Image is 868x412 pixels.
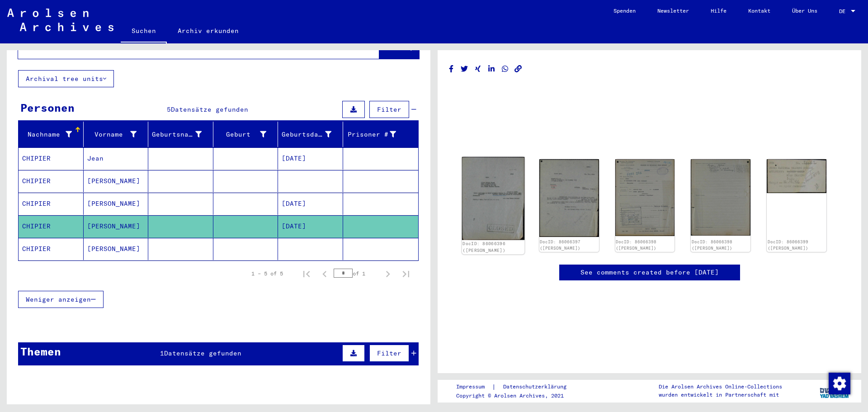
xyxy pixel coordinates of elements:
[278,147,343,170] mat-cell: [DATE]
[19,147,84,170] mat-cell: CHIPIER
[447,63,456,75] button: Share on Facebook
[282,130,331,139] div: Geburtsdatum
[84,122,149,147] mat-header-cell: Vorname
[343,122,419,147] mat-header-cell: Prisoner #
[152,127,213,142] div: Geburtsname
[217,130,267,139] div: Geburt‏
[278,193,343,215] mat-cell: [DATE]
[377,349,401,357] span: Filter
[213,122,278,147] mat-header-cell: Geburt‏
[514,63,523,75] button: Copy link
[20,343,61,360] div: Themen
[659,391,782,399] p: wurden entwickelt in Partnerschaft mit
[580,268,719,277] a: See comments created before [DATE]
[152,130,202,139] div: Geburtsname
[397,265,415,283] button: Last page
[19,215,84,237] mat-cell: CHIPIER
[26,295,91,303] span: Weniger anzeigen
[691,159,750,236] img: 002.jpg
[297,265,316,283] button: First page
[20,99,75,116] div: Personen
[19,193,84,215] mat-cell: CHIPIER
[473,63,483,75] button: Share on Xing
[148,122,213,147] mat-header-cell: Geburtsname
[18,291,104,308] button: Weniger anzeigen
[167,105,171,114] span: 5
[282,127,343,142] div: Geburtsdatum
[456,382,492,392] a: Impressum
[84,238,149,260] mat-cell: [PERSON_NAME]
[278,122,343,147] mat-header-cell: Geburtsdatum
[496,382,577,392] a: Datenschutzerklärung
[121,20,167,43] a: Suchen
[460,63,469,75] button: Share on Twitter
[692,239,732,251] a: DocID: 86066398 ([PERSON_NAME])
[500,63,510,75] button: Share on WhatsApp
[462,157,524,240] img: 001.jpg
[84,147,149,170] mat-cell: Jean
[84,215,149,237] mat-cell: [PERSON_NAME]
[7,9,113,31] img: Arolsen_neg.svg
[84,170,149,192] mat-cell: [PERSON_NAME]
[22,130,72,139] div: Nachname
[22,127,83,142] div: Nachname
[18,70,114,87] button: Archival tree units
[487,63,496,75] button: Share on LinkedIn
[278,215,343,237] mat-cell: [DATE]
[379,265,397,283] button: Next page
[659,383,782,391] p: Die Arolsen Archives Online-Collections
[616,239,656,251] a: DocID: 86066398 ([PERSON_NAME])
[171,105,248,114] span: Datensätze gefunden
[540,239,580,251] a: DocID: 86066397 ([PERSON_NAME])
[87,127,148,142] div: Vorname
[818,379,852,402] img: yv_logo.png
[456,382,577,392] div: |
[19,122,84,147] mat-header-cell: Nachname
[839,8,849,14] span: DE
[829,373,850,394] img: Zustimmung ändern
[369,101,409,118] button: Filter
[767,159,826,193] img: 001.jpg
[539,159,599,237] img: 001.jpg
[87,130,137,139] div: Vorname
[316,265,334,283] button: Previous page
[19,238,84,260] mat-cell: CHIPIER
[462,241,505,253] a: DocID: 86066396 ([PERSON_NAME])
[160,349,164,357] span: 1
[369,345,409,362] button: Filter
[347,127,408,142] div: Prisoner #
[84,193,149,215] mat-cell: [PERSON_NAME]
[615,159,675,236] img: 001.jpg
[768,239,808,251] a: DocID: 86066399 ([PERSON_NAME])
[334,269,379,278] div: of 1
[19,170,84,192] mat-cell: CHIPIER
[377,105,401,114] span: Filter
[456,392,577,400] p: Copyright © Arolsen Archives, 2021
[164,349,241,357] span: Datensätze gefunden
[167,20,250,42] a: Archiv erkunden
[217,127,278,142] div: Geburt‏
[251,270,283,278] div: 1 – 5 of 5
[347,130,396,139] div: Prisoner #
